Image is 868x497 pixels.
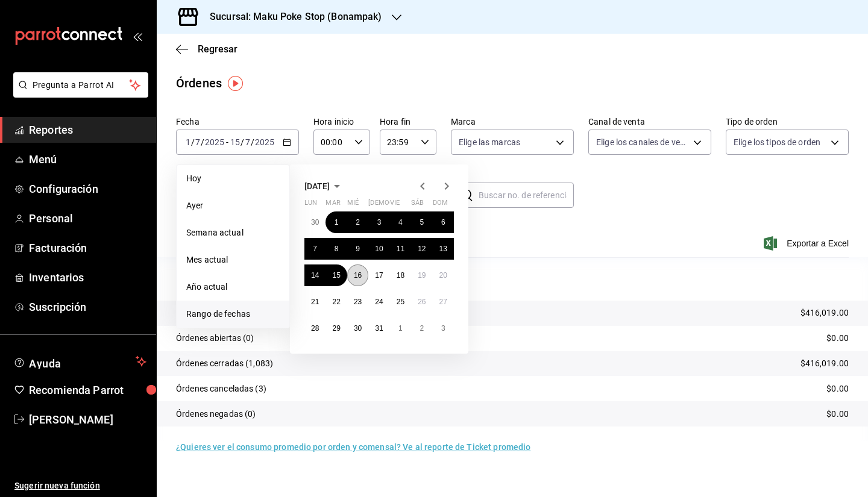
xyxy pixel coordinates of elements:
button: 30 de julio de 2025 [347,317,368,339]
abbr: sábado [411,199,424,211]
abbr: jueves [368,199,439,211]
label: Canal de venta [588,117,711,126]
a: Pregunta a Parrot AI [8,87,148,100]
button: 21 de julio de 2025 [304,291,325,313]
abbr: 28 de julio de 2025 [311,324,319,333]
input: ---- [204,137,225,147]
span: Mes actual [186,254,280,266]
span: Elige las marcas [459,136,520,148]
span: - [226,137,228,147]
span: Pregunta a Parrot AI [33,79,130,92]
abbr: 27 de julio de 2025 [439,298,447,306]
abbr: 19 de julio de 2025 [418,271,426,280]
button: 5 de julio de 2025 [411,211,432,233]
button: 1 de agosto de 2025 [390,317,411,339]
button: 13 de julio de 2025 [433,238,454,260]
span: [PERSON_NAME] [29,411,146,428]
abbr: 23 de julio de 2025 [354,298,362,306]
button: Regresar [176,43,237,55]
button: Exportar a Excel [766,236,849,251]
label: Hora inicio [313,117,370,126]
input: -- [245,137,251,147]
button: 17 de julio de 2025 [368,264,389,286]
button: 11 de julio de 2025 [390,238,411,260]
p: $0.00 [826,408,849,420]
p: $0.00 [826,332,849,345]
span: Sugerir nueva función [14,480,146,492]
abbr: 24 de julio de 2025 [375,298,383,306]
button: 3 de agosto de 2025 [433,317,454,339]
span: Semana actual [186,227,280,239]
input: -- [195,137,201,147]
button: 29 de julio de 2025 [325,317,347,339]
p: $416,019.00 [800,307,849,319]
span: Configuración [29,181,146,197]
button: [DATE] [304,179,344,193]
input: -- [185,137,191,147]
abbr: 18 de julio de 2025 [397,271,404,280]
p: $416,019.00 [800,357,849,370]
button: 14 de julio de 2025 [304,264,325,286]
span: Recomienda Parrot [29,382,146,398]
abbr: 2 de agosto de 2025 [420,324,424,333]
button: 27 de julio de 2025 [433,291,454,313]
p: Órdenes cerradas (1,083) [176,357,273,370]
span: Elige los tipos de orden [734,136,820,148]
button: 24 de julio de 2025 [368,291,389,313]
button: Pregunta a Parrot AI [13,72,148,98]
button: open_drawer_menu [133,31,142,41]
input: ---- [254,137,275,147]
abbr: 29 de julio de 2025 [332,324,340,333]
abbr: 14 de julio de 2025 [311,271,319,280]
abbr: 31 de julio de 2025 [375,324,383,333]
abbr: 3 de julio de 2025 [377,218,382,227]
button: 23 de julio de 2025 [347,291,368,313]
button: 31 de julio de 2025 [368,317,389,339]
abbr: domingo [433,199,448,211]
button: 12 de julio de 2025 [411,238,432,260]
span: Rango de fechas [186,308,280,320]
abbr: 3 de agosto de 2025 [441,324,445,333]
abbr: 1 de julio de 2025 [335,218,339,227]
abbr: 11 de julio de 2025 [397,245,404,253]
span: Año actual [186,281,280,293]
abbr: 9 de julio de 2025 [356,245,360,253]
abbr: 17 de julio de 2025 [375,271,383,280]
p: Órdenes negadas (0) [176,408,256,420]
button: 7 de julio de 2025 [304,238,325,260]
abbr: 13 de julio de 2025 [439,245,447,253]
label: Marca [451,117,574,126]
p: Órdenes canceladas (3) [176,383,266,395]
abbr: 15 de julio de 2025 [332,271,340,280]
button: 25 de julio de 2025 [390,291,411,313]
button: 16 de julio de 2025 [347,264,368,286]
abbr: 12 de julio de 2025 [418,245,426,253]
p: Resumen [176,272,849,286]
button: 2 de julio de 2025 [347,211,368,233]
abbr: 5 de julio de 2025 [420,218,424,227]
span: / [191,137,195,147]
a: ¿Quieres ver el consumo promedio por orden y comensal? Ve al reporte de Ticket promedio [176,442,530,452]
div: Órdenes [176,74,222,92]
abbr: 30 de julio de 2025 [354,324,362,333]
button: 2 de agosto de 2025 [411,317,432,339]
abbr: 16 de julio de 2025 [354,271,362,280]
span: Personal [29,210,146,227]
abbr: 30 de junio de 2025 [311,218,319,227]
span: Menú [29,151,146,167]
abbr: viernes [390,199,400,211]
span: Ayuda [29,354,131,369]
abbr: 8 de julio de 2025 [335,245,339,253]
button: 19 de julio de 2025 [411,264,432,286]
span: Regresar [198,43,237,55]
button: 3 de julio de 2025 [368,211,389,233]
abbr: 2 de julio de 2025 [356,218,360,227]
abbr: 22 de julio de 2025 [332,298,340,306]
abbr: miércoles [347,199,359,211]
span: Ayer [186,199,280,212]
button: Tooltip marker [228,76,243,91]
button: 22 de julio de 2025 [325,291,347,313]
button: 4 de julio de 2025 [390,211,411,233]
abbr: 10 de julio de 2025 [375,245,383,253]
span: Suscripción [29,299,146,315]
